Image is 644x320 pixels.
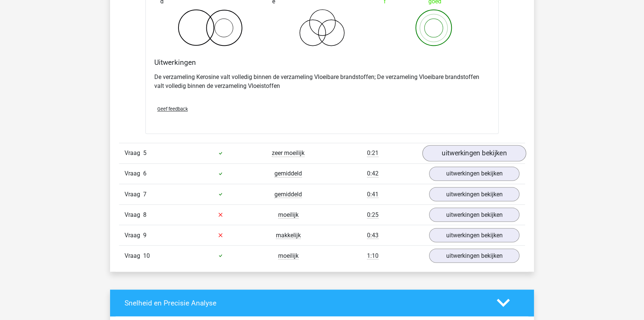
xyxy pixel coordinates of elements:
[422,145,526,161] a: uitwerkingen bekijken
[367,170,379,177] span: 0:42
[125,298,486,307] h4: Snelheid en Precisie Analyse
[143,252,150,259] span: 10
[367,252,379,259] span: 1:10
[154,73,490,91] p: De verzameling Kerosine valt volledig binnen de verzameling Vloeibare brandstoffen; De verzamelin...
[367,149,379,157] span: 0:21
[278,211,299,218] span: moeilijk
[143,149,146,156] span: 5
[125,169,143,178] span: Vraag
[125,149,143,158] span: Vraag
[125,190,143,199] span: Vraag
[429,167,519,181] a: uitwerkingen bekijken
[125,251,143,260] span: Vraag
[157,106,188,112] span: Geef feedback
[143,190,146,197] span: 7
[143,170,146,177] span: 6
[367,211,379,218] span: 0:25
[429,248,519,263] a: uitwerkingen bekijken
[367,190,379,198] span: 0:41
[429,207,519,222] a: uitwerkingen bekijken
[143,231,146,238] span: 9
[276,231,301,239] span: makkelijk
[367,231,379,239] span: 0:43
[429,187,519,201] a: uitwerkingen bekijken
[125,231,143,240] span: Vraag
[272,149,305,157] span: zeer moeilijk
[154,58,490,67] h4: Uitwerkingen
[125,210,143,219] span: Vraag
[278,252,299,259] span: moeilijk
[274,170,302,177] span: gemiddeld
[429,228,519,242] a: uitwerkingen bekijken
[274,190,302,198] span: gemiddeld
[143,211,146,218] span: 8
